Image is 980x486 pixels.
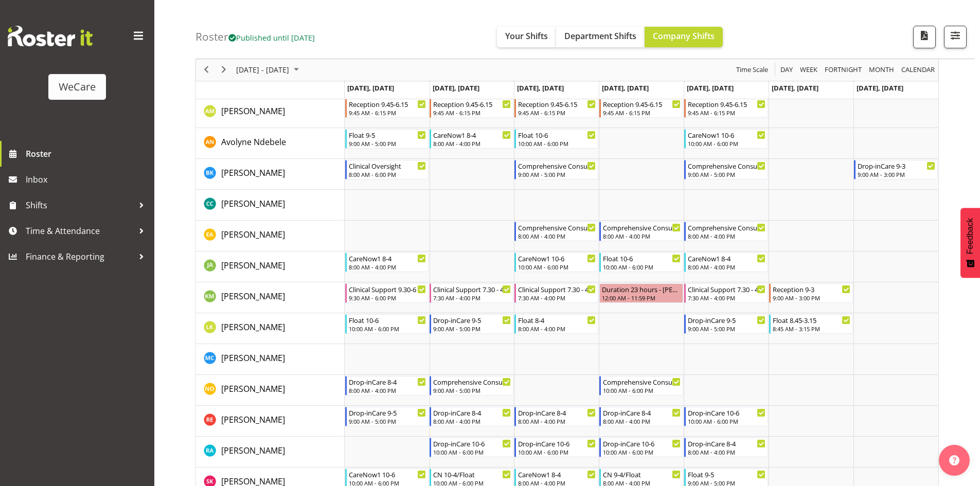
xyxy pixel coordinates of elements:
[196,190,345,221] td: Charlotte Courtney resource
[603,438,681,448] div: Drop-inCare 10-6
[603,109,681,117] div: 9:45 AM - 6:15 PM
[688,294,765,302] div: 7:30 AM - 4:00 PM
[345,407,429,426] div: Rachel Els"s event - Drop-inCare 9-5 Begin From Monday, October 13, 2025 at 9:00:00 AM GMT+13:00 ...
[221,136,286,148] span: Avolyne Ndebele
[196,375,345,406] td: Natasha Ottley resource
[518,99,596,109] div: Reception 9.45-6.15
[349,469,426,479] div: CareNow1 10-6
[603,407,681,418] div: Drop-inCare 8-4
[196,97,345,128] td: Antonia Mao resource
[221,260,285,271] span: [PERSON_NAME]
[564,30,636,42] span: Department Shifts
[349,253,426,263] div: CareNow1 8-4
[26,197,134,213] span: Shifts
[433,139,511,148] div: 8:00 AM - 4:00 PM
[518,284,596,294] div: Clinical Support 7.30 - 4
[857,83,903,93] span: [DATE], [DATE]
[235,64,304,77] button: October 2025
[688,222,765,232] div: Comprehensive Consult 8-4
[433,109,511,117] div: 9:45 AM - 6:15 PM
[195,31,315,43] h4: Roster
[518,232,596,240] div: 8:00 AM - 4:00 PM
[518,469,596,479] div: CareNow1 8-4
[345,160,429,179] div: Brian Ko"s event - Clinical Oversight Begin From Monday, October 13, 2025 at 8:00:00 AM GMT+13:00...
[514,98,598,118] div: Antonia Mao"s event - Reception 9.45-6.15 Begin From Wednesday, October 15, 2025 at 9:45:00 AM GM...
[345,98,429,118] div: Antonia Mao"s event - Reception 9.45-6.15 Begin From Monday, October 13, 2025 at 9:45:00 AM GMT+1...
[518,325,596,333] div: 8:00 AM - 4:00 PM
[517,83,564,93] span: [DATE], [DATE]
[196,251,345,282] td: Jane Arps resource
[518,253,596,263] div: CareNow1 10-6
[688,109,765,117] div: 9:45 AM - 6:15 PM
[854,160,938,179] div: Brian Ko"s event - Drop-inCare 9-3 Begin From Sunday, October 19, 2025 at 9:00:00 AM GMT+13:00 En...
[514,160,598,179] div: Brian Ko"s event - Comprehensive Consult 9-5 Begin From Wednesday, October 15, 2025 at 9:00:00 AM...
[215,59,233,81] div: next period
[196,128,345,159] td: Avolyne Ndebele resource
[773,315,850,325] div: Float 8.45-3.15
[518,222,596,232] div: Comprehensive Consult 8-4
[217,64,231,77] button: Next
[349,386,426,394] div: 8:00 AM - 4:00 PM
[221,229,285,240] span: [PERSON_NAME]
[603,386,681,394] div: 10:00 AM - 6:00 PM
[221,414,285,425] span: [PERSON_NAME]
[599,283,683,303] div: Kishendri Moodley"s event - Duration 23 hours - Kishendri Moodley Begin From Thursday, October 16...
[858,160,935,171] div: Drop-inCare 9-3
[221,352,285,364] a: [PERSON_NAME]
[599,407,683,426] div: Rachel Els"s event - Drop-inCare 8-4 Begin From Thursday, October 16, 2025 at 8:00:00 AM GMT+13:0...
[769,314,853,334] div: Liandy Kritzinger"s event - Float 8.45-3.15 Begin From Saturday, October 18, 2025 at 8:45:00 AM G...
[599,98,683,118] div: Antonia Mao"s event - Reception 9.45-6.15 Begin From Thursday, October 16, 2025 at 9:45:00 AM GMT...
[228,32,315,43] span: Published until [DATE]
[345,253,429,272] div: Jane Arps"s event - CareNow1 8-4 Begin From Monday, October 13, 2025 at 8:00:00 AM GMT+13:00 Ends...
[684,98,768,118] div: Antonia Mao"s event - Reception 9.45-6.15 Begin From Friday, October 17, 2025 at 9:45:00 AM GMT+1...
[823,64,864,77] button: Fortnight
[347,83,394,93] span: [DATE], [DATE]
[602,284,681,294] div: Duration 23 hours - [PERSON_NAME]
[645,27,723,47] button: Company Shifts
[900,64,936,77] span: calendar
[349,376,426,387] div: Drop-inCare 8-4
[26,223,134,239] span: Time & Attendance
[603,222,681,232] div: Comprehensive Consult 8-4
[602,83,649,93] span: [DATE], [DATE]
[684,438,768,457] div: Rachna Anderson"s event - Drop-inCare 8-4 Begin From Friday, October 17, 2025 at 8:00:00 AM GMT+1...
[430,376,513,395] div: Natasha Ottley"s event - Comprehensive Consult 9-5 Begin From Tuesday, October 14, 2025 at 9:00:0...
[779,64,795,77] button: Timeline Day
[349,284,426,294] div: Clinical Support 9.30-6
[221,105,285,117] span: [PERSON_NAME]
[349,407,426,418] div: Drop-inCare 9-5
[349,109,426,117] div: 9:45 AM - 6:15 PM
[684,222,768,241] div: Ena Advincula"s event - Comprehensive Consult 8-4 Begin From Friday, October 17, 2025 at 8:00:00 ...
[518,315,596,325] div: Float 8-4
[349,99,426,109] div: Reception 9.45-6.15
[345,129,429,149] div: Avolyne Ndebele"s event - Float 9-5 Begin From Monday, October 13, 2025 at 9:00:00 AM GMT+13:00 E...
[433,469,511,479] div: CN 10-4/Float
[603,417,681,425] div: 8:00 AM - 4:00 PM
[221,413,285,426] a: [PERSON_NAME]
[433,99,511,109] div: Reception 9.45-6.15
[773,284,850,294] div: Reception 9-3
[196,313,345,344] td: Liandy Kritzinger resource
[688,99,765,109] div: Reception 9.45-6.15
[518,170,596,178] div: 9:00 AM - 5:00 PM
[505,30,548,42] span: Your Shifts
[349,417,426,425] div: 9:00 AM - 5:00 PM
[684,253,768,272] div: Jane Arps"s event - CareNow1 8-4 Begin From Friday, October 17, 2025 at 8:00:00 AM GMT+13:00 Ends...
[798,64,819,77] button: Timeline Week
[349,170,426,178] div: 8:00 AM - 6:00 PM
[514,438,598,457] div: Rachna Anderson"s event - Drop-inCare 10-6 Begin From Wednesday, October 15, 2025 at 10:00:00 AM ...
[430,129,513,149] div: Avolyne Ndebele"s event - CareNow1 8-4 Begin From Tuesday, October 14, 2025 at 8:00:00 AM GMT+13:...
[518,417,596,425] div: 8:00 AM - 4:00 PM
[235,64,290,77] span: [DATE] - [DATE]
[433,407,511,418] div: Drop-inCare 8-4
[868,64,895,77] span: Month
[653,30,715,42] span: Company Shifts
[779,64,794,77] span: Day
[518,407,596,418] div: Drop-inCare 8-4
[221,383,285,395] a: [PERSON_NAME]
[349,315,426,325] div: Float 10-6
[900,64,937,77] button: Month
[769,283,853,303] div: Kishendri Moodley"s event - Reception 9-3 Begin From Saturday, October 18, 2025 at 9:00:00 AM GMT...
[221,198,285,209] span: [PERSON_NAME]
[196,282,345,313] td: Kishendri Moodley resource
